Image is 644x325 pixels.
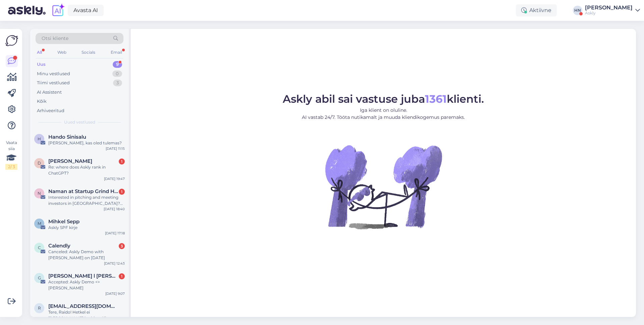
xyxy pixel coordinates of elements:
span: C [38,245,41,250]
span: Naman at Startup Grind HQ [48,188,118,194]
span: N [38,191,41,196]
span: G [38,275,41,280]
span: D [38,160,41,166]
span: Askly abil sai vastuse juba klienti. [283,92,484,105]
div: Canceled: Askly Demo with [PERSON_NAME] on [DATE] [48,249,125,261]
a: [PERSON_NAME]Askly [585,5,640,16]
p: Iga klient on oluline. AI vastab 24/7. Tööta nutikamalt ja muuda kliendikogemus paremaks. [283,107,484,121]
span: Gert Rohtla l ROHE AUTO [48,273,118,279]
img: Askly Logo [5,34,18,47]
span: M [38,221,41,226]
div: [PERSON_NAME], kas oled tulemas? [48,140,125,146]
div: All [36,48,43,57]
div: [DATE] 17:18 [105,231,125,236]
div: AI Assistent [37,89,62,96]
div: [PERSON_NAME] [585,5,633,10]
div: Arhiveeritud [37,107,64,114]
div: [DATE] 12:43 [104,261,125,266]
div: 9 [113,61,122,68]
span: H [38,136,41,141]
img: explore-ai [51,3,65,17]
span: Hando Sinisalu [48,134,86,140]
div: 1 [119,273,125,279]
div: Kõik [37,98,47,105]
div: HN [573,6,582,15]
span: Uued vestlused [64,119,95,125]
div: 0 [112,71,122,77]
div: 3 [113,80,122,86]
div: Minu vestlused [37,71,70,77]
div: Vaata siia [5,140,17,170]
img: No Chat active [323,126,444,247]
div: Askly SPF kirje [48,225,125,231]
div: Socials [80,48,97,57]
span: r [38,306,41,311]
span: Otsi kliente [42,35,68,42]
span: Mihkel Sepp [48,219,79,225]
span: raido@limegrow.com [48,303,118,309]
div: [DATE] 19:47 [104,176,125,181]
div: 1 [119,158,125,165]
div: Askly [585,10,633,16]
b: 1361 [425,92,447,105]
div: [DATE] 11:15 [106,146,125,151]
div: 3 [119,243,125,249]
div: 1 [119,189,125,195]
div: [DATE] 18:40 [104,206,125,212]
div: Uus [37,61,46,68]
div: Interested in pitching and meeting investors in [GEOGRAPHIC_DATA]? 💰 [48,194,125,206]
div: Tiimi vestlused [37,80,70,86]
div: [DATE] 9:07 [105,291,125,296]
div: Aktiivne [516,4,557,16]
div: 2 / 3 [5,164,17,170]
div: Email [109,48,123,57]
span: Calendly [48,243,70,249]
div: Re: where does Askly rank in ChatGPT? [48,164,125,176]
a: Avasta AI [68,5,104,16]
span: Dan Erickson [48,158,92,164]
div: Web [56,48,68,57]
div: Tere, Raido! Hetkel ei [PERSON_NAME] karbist väljas geneerilist API-t ega webhooki, mis võimaldak... [48,309,125,321]
div: Accepted: Askly Demo <> [PERSON_NAME] [48,279,125,291]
